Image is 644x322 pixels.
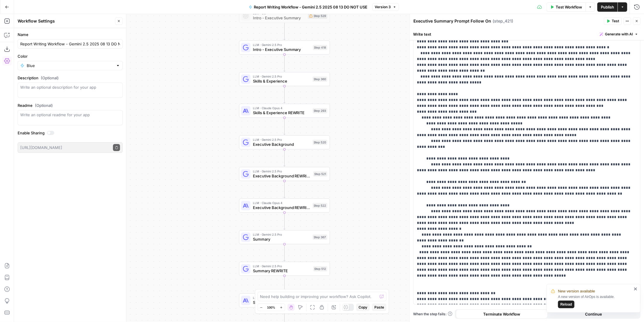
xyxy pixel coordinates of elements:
[313,171,327,177] div: Step 521
[413,311,452,317] a: When the step fails:
[313,45,327,50] div: Step 418
[601,4,614,10] span: Publish
[253,110,310,116] span: Skills & Experience REWRITE
[239,262,330,276] div: LLM · Gemini 2.5 ProSummary REWRITEStep 512
[413,18,491,24] textarea: Executive Summary Prompt Follow On
[313,108,327,113] div: Step 293
[308,13,327,19] div: Step 529
[20,41,120,47] input: Untitled
[253,106,310,110] span: LLM · Claude Opus 4
[374,305,384,310] span: Paste
[253,15,306,21] span: Intro - Executive Summary
[253,232,310,237] span: LLM · Gemini 2.5 Pro
[604,17,622,25] button: Test
[239,167,330,181] div: LLM · Gemini 2.5 ProExecutive Background REWRITEStep 521
[253,295,310,300] span: LLM · Claude Opus 4
[253,236,310,242] span: Summary
[372,304,386,311] button: Paste
[556,4,582,10] span: Test Workflow
[313,234,327,240] div: Step 367
[18,32,123,37] label: Name
[253,42,311,47] span: LLM · Gemini 2.5 Pro
[284,275,285,293] g: Edge from step_512 to step_307
[239,135,330,149] div: LLM · Gemini 2.5 ProExecutive BackgroundStep 520
[558,301,574,308] button: Reload
[558,288,595,294] span: New version available
[253,141,310,147] span: Executive Background
[18,18,113,24] div: Workflow Settings
[585,311,602,317] span: Continue
[267,305,275,310] span: 100%
[35,102,53,108] span: (Optional)
[375,4,391,10] span: Version 3
[313,76,327,82] div: Step 360
[284,54,285,71] g: Edge from step_418 to step_360
[484,311,520,317] span: Terminate Workflow
[313,266,327,271] div: Step 512
[634,287,638,291] button: close
[253,169,311,174] span: LLM · Gemini 2.5 Pro
[597,2,618,12] button: Publish
[18,53,123,59] label: Color
[284,23,285,40] g: Edge from step_529 to step_418
[605,32,633,37] span: Generate with AI
[284,181,285,198] g: Edge from step_521 to step_522
[253,201,310,205] span: LLM · Claude Opus 4
[239,9,330,23] div: LLM · O3Intro - Executive SummaryStep 529
[284,149,285,166] g: Edge from step_520 to step_521
[410,28,644,40] div: Write text
[284,86,285,103] g: Edge from step_360 to step_293
[558,294,632,308] div: A new version of AirOps is available.
[372,3,399,11] button: Version 3
[254,4,368,10] span: Report Writing Workflow - Gemini 2.5 2025 08 13 DO NOT USE
[253,78,310,84] span: Skills & Experience
[239,293,330,307] div: LLM · Claude Opus 4Summary REWRITEStep 307
[493,18,513,24] span: ( step_421 )
[284,212,285,229] g: Edge from step_522 to step_367
[548,309,639,319] button: Continue
[253,205,310,210] span: Executive Background REWRITE
[612,18,619,24] span: Test
[356,304,370,311] button: Copy
[239,40,330,54] div: LLM · Gemini 2.5 ProIntro - Executive SummaryStep 418
[359,305,367,310] span: Copy
[253,137,310,142] span: LLM · Gemini 2.5 Pro
[253,173,311,179] span: Executive Background REWRITE
[27,63,114,68] input: Blue
[253,74,310,79] span: LLM · Gemini 2.5 Pro
[253,47,311,52] span: Intro - Executive Summary
[41,75,59,81] span: (Optional)
[18,130,123,136] label: Enable Sharing
[245,2,371,12] button: Report Writing Workflow - Gemini 2.5 2025 08 13 DO NOT USE
[253,264,311,268] span: LLM · Gemini 2.5 Pro
[239,72,330,86] div: LLM · Gemini 2.5 ProSkills & ExperienceStep 360
[547,2,586,12] button: Test Workflow
[313,203,327,208] div: Step 522
[313,140,327,145] div: Step 520
[253,299,310,305] span: Summary REWRITE
[597,30,640,38] button: Generate with AI
[253,268,311,274] span: Summary REWRITE
[239,230,330,244] div: LLM · Gemini 2.5 ProSummaryStep 367
[18,102,123,108] label: Readme
[284,117,285,135] g: Edge from step_293 to step_520
[239,104,330,118] div: LLM · Claude Opus 4Skills & Experience REWRITEStep 293
[284,244,285,261] g: Edge from step_367 to step_512
[18,75,123,81] label: Description
[560,302,572,307] span: Reload
[239,198,330,213] div: LLM · Claude Opus 4Executive Background REWRITEStep 522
